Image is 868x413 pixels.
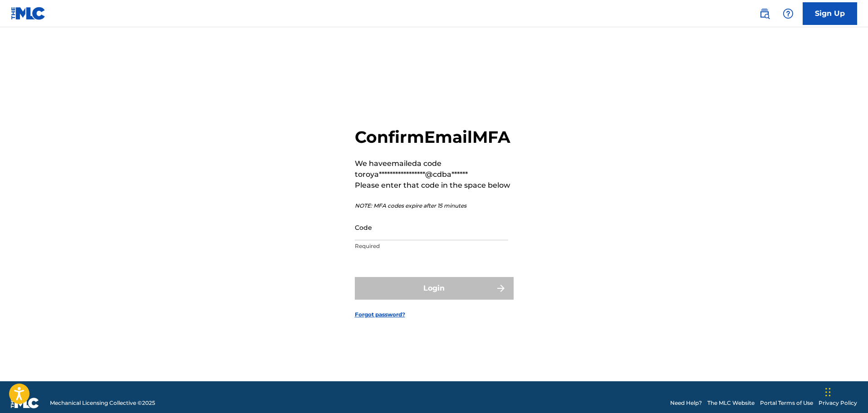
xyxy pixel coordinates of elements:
[779,5,797,23] div: Help
[11,398,39,408] img: logo
[760,399,813,407] a: Portal Terms of Use
[803,2,857,25] a: Sign Up
[825,379,831,406] div: Drag
[759,8,770,19] img: search
[823,369,868,413] iframe: Chat Widget
[355,202,514,210] p: NOTE: MFA codes expire after 15 minutes
[670,399,702,407] a: Need Help?
[819,399,857,407] a: Privacy Policy
[355,127,514,147] h2: Confirm Email MFA
[50,399,155,407] span: Mechanical Licensing Collective © 2025
[355,242,508,250] p: Required
[355,311,405,319] a: Forgot password?
[355,180,514,191] p: Please enter that code in the space below
[11,7,46,20] img: MLC Logo
[755,5,774,23] a: Public Search
[707,399,755,407] a: The MLC Website
[783,8,794,19] img: help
